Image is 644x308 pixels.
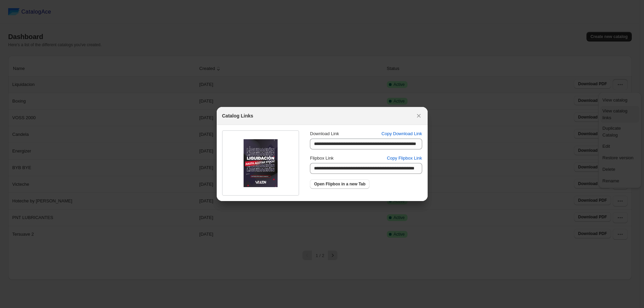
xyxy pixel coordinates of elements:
[377,128,426,139] button: Copy Download Link
[222,112,253,119] h2: Catalog Links
[314,181,365,187] span: Open Flipbox in a new Tab
[310,131,339,136] span: Download Link
[383,153,426,164] button: Copy Flipbox Link
[310,156,333,161] span: Flipbox Link
[381,130,422,137] span: Copy Download Link
[387,155,422,162] span: Copy Flipbox Link
[244,139,278,187] img: thumbImage
[310,179,369,189] a: Open Flipbox in a new Tab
